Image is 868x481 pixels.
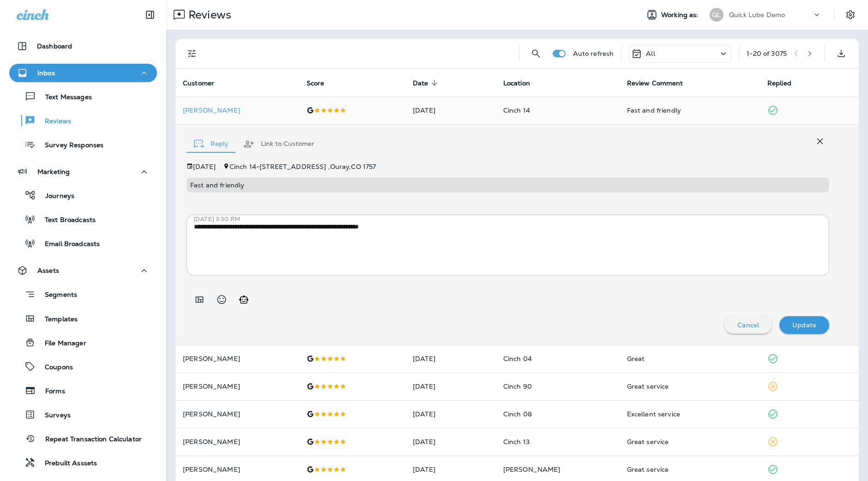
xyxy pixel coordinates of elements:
button: Segments [9,284,157,304]
button: Survey Responses [9,135,157,154]
p: Text Broadcasts [36,216,96,225]
td: [DATE] [405,96,496,124]
button: Collapse Sidebar [137,6,163,24]
span: Replied [767,79,791,87]
span: Cinch 90 [503,382,532,391]
button: Surveys [9,405,157,424]
p: Survey Responses [36,141,103,150]
button: Generate AI response [235,290,253,309]
button: Export as CSV [832,44,850,63]
p: [PERSON_NAME] [183,466,292,473]
p: Assets [37,267,59,274]
button: Assets [9,261,157,280]
p: File Manager [36,339,86,348]
p: [DATE] 3:30 PM [193,216,836,223]
span: Score [307,79,325,87]
p: Reviews [36,117,71,126]
button: Link to Customer [236,127,322,161]
button: Email Broadcasts [9,234,157,253]
td: [DATE] [405,373,496,400]
p: Dashboard [37,42,72,50]
span: Cinch 08 [503,410,532,418]
button: Update [779,316,829,334]
p: [PERSON_NAME] [183,410,292,418]
button: Prebuilt Asssets [9,453,157,472]
div: QL [710,8,723,22]
p: Templates [36,315,78,324]
button: Dashboard [9,37,157,55]
button: Marketing [9,162,157,181]
p: Segments [36,291,77,300]
button: Add in a premade template [190,290,209,309]
span: Cinch 13 [503,438,530,446]
p: Auto refresh [573,50,614,57]
button: Forms [9,381,157,400]
span: Location [503,79,530,87]
div: 1 - 20 of 3075 [747,50,787,57]
p: Inbox [37,69,55,77]
div: Click to view Customer Drawer [183,107,292,114]
button: Coupons [9,357,157,376]
div: Excellent service [627,409,753,419]
p: [PERSON_NAME] [183,107,292,114]
p: Coupons [36,363,73,372]
td: [DATE] [405,428,496,456]
span: Date [413,79,440,87]
p: All [646,50,655,57]
span: [PERSON_NAME] [503,465,561,474]
button: Search Reviews [527,44,545,63]
span: Review Comment [627,79,695,87]
button: Text Messages [9,87,157,106]
p: Prebuilt Asssets [36,459,97,468]
p: Reviews [185,8,231,22]
span: Customer [183,79,214,87]
span: Cinch 14 - [STREET_ADDRESS] , Ouray , CO 1757 [229,162,376,171]
p: Text Messages [36,93,92,102]
p: [DATE] [193,163,216,170]
p: Marketing [37,168,70,175]
div: Great service [627,465,753,474]
div: Great service [627,437,753,446]
p: Quick Lube Demo [729,11,785,18]
p: [PERSON_NAME] [183,383,292,390]
span: Date [413,79,428,87]
p: Fast and friendly [190,181,826,189]
p: [PERSON_NAME] [183,438,292,445]
button: Select an emoji [212,290,231,309]
p: Forms [36,387,65,396]
span: Cinch 14 [503,106,530,114]
span: Score [307,79,337,87]
p: Update [792,321,816,329]
button: Journeys [9,186,157,205]
button: Repeat Transaction Calculator [9,429,157,448]
button: File Manager [9,333,157,352]
button: Cancel [724,316,772,334]
button: Templates [9,309,157,328]
p: Repeat Transaction Calculator [36,435,142,444]
p: Cancel [737,321,759,329]
button: Reviews [9,111,157,130]
td: [DATE] [405,345,496,373]
span: Cinch 04 [503,355,532,363]
button: Text Broadcasts [9,210,157,229]
button: Inbox [9,64,157,82]
span: Customer [183,79,226,87]
button: Reply [187,127,236,161]
p: [PERSON_NAME] [183,355,292,362]
div: Great service [627,382,753,391]
button: Settings [842,6,859,23]
p: Email Broadcasts [36,240,100,249]
p: Surveys [36,411,71,420]
td: [DATE] [405,400,496,428]
span: Location [503,79,542,87]
span: Review Comment [627,79,683,87]
span: Working as: [661,11,700,19]
button: Filters [183,44,201,63]
div: Great [627,354,753,363]
div: Fast and friendly [627,106,753,115]
p: Journeys [36,192,74,201]
span: Replied [767,79,803,87]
